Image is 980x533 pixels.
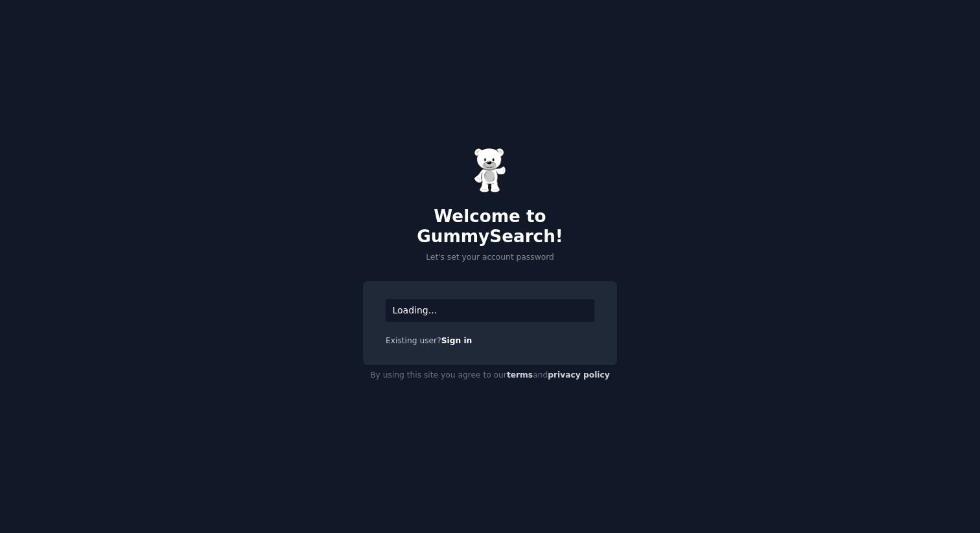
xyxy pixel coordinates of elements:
img: Gummy Bear [474,148,506,193]
p: Let's set your account password [363,252,617,264]
span: Existing user? [386,336,441,345]
a: terms [507,370,533,380]
a: privacy policy [548,370,610,380]
div: By using this site you agree to our and [363,365,617,386]
a: Sign in [441,336,472,345]
h2: Welcome to GummySearch! [363,207,617,247]
div: Loading... [386,299,594,322]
